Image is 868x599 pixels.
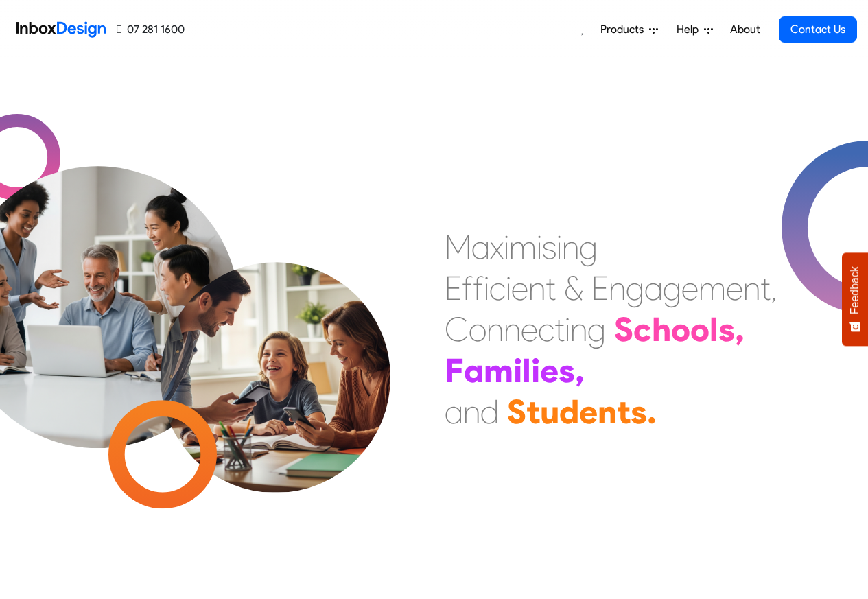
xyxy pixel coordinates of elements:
div: m [699,268,726,309]
div: c [489,268,506,309]
div: , [771,268,777,309]
div: d [480,391,499,432]
div: i [513,350,522,391]
div: S [507,391,526,432]
div: i [484,268,489,309]
div: c [538,309,554,350]
div: e [579,391,598,432]
div: n [528,268,546,309]
a: 07 281 1600 [117,21,185,38]
span: Help [677,21,704,38]
div: i [531,350,540,391]
div: , [735,309,744,350]
span: Products [600,21,649,38]
div: n [609,268,626,309]
div: f [462,268,473,309]
div: o [671,309,690,350]
div: n [486,309,504,350]
div: i [506,268,511,309]
div: g [663,268,681,309]
div: a [644,268,663,309]
div: n [570,309,587,350]
div: n [562,226,579,268]
div: d [559,391,579,432]
div: . [647,391,657,432]
div: & [564,268,583,309]
div: i [537,226,542,268]
div: E [591,268,609,309]
div: Maximising Efficient & Engagement, Connecting Schools, Families, and Students. [445,226,777,432]
div: c [633,309,652,350]
div: t [526,391,540,432]
div: t [617,391,631,432]
div: f [473,268,484,309]
div: n [598,391,617,432]
div: e [521,309,538,350]
div: o [469,309,486,350]
div: m [484,350,513,391]
div: t [546,268,556,309]
div: g [626,268,644,309]
div: F [445,350,464,391]
div: n [463,391,480,432]
div: u [540,391,559,432]
div: o [690,309,709,350]
div: s [718,309,735,350]
a: Products [595,16,664,43]
div: n [743,268,760,309]
div: e [540,350,559,391]
div: i [556,226,562,268]
div: C [445,309,469,350]
div: i [504,226,509,268]
a: Contact Us [779,16,857,43]
div: s [542,226,556,268]
div: a [464,350,484,391]
a: Help [671,16,718,43]
div: g [579,226,598,268]
div: a [471,226,490,268]
div: M [445,226,471,268]
div: e [681,268,699,309]
div: e [511,268,528,309]
div: t [554,309,565,350]
div: s [631,391,647,432]
div: e [726,268,743,309]
span: Feedback [849,266,861,314]
div: t [760,268,771,309]
div: S [614,309,633,350]
div: m [509,226,537,268]
div: E [445,268,462,309]
div: i [565,309,570,350]
div: , [575,350,585,391]
div: a [445,391,463,432]
div: s [559,350,575,391]
div: n [504,309,521,350]
img: parents_with_child.png [132,205,419,493]
div: x [490,226,504,268]
button: Feedback - Show survey [842,252,868,346]
div: g [587,309,606,350]
div: h [652,309,671,350]
div: l [522,350,531,391]
div: l [709,309,718,350]
a: About [726,16,764,43]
